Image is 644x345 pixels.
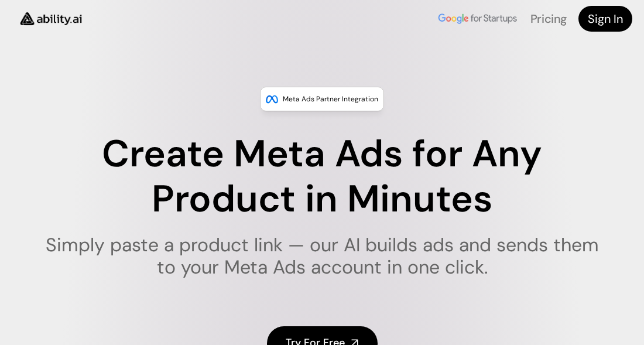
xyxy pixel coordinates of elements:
p: Meta Ads Partner Integration [283,93,378,105]
h1: Simply paste a product link — our AI builds ads and sends them to your Meta Ads account in one cl... [37,234,607,279]
h4: Sign In [588,11,623,27]
a: Pricing [530,11,567,26]
h1: Create Meta Ads for Any Product in Minutes [37,132,607,222]
a: Sign In [578,6,632,32]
